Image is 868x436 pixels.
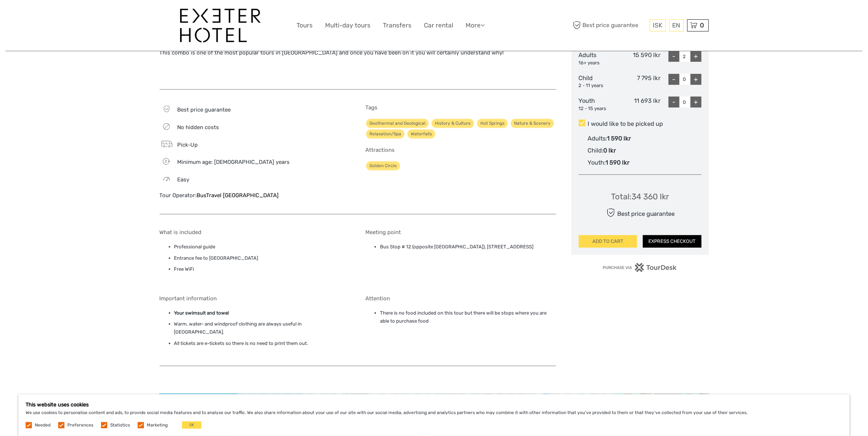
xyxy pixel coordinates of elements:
[182,421,201,429] button: OK
[177,176,189,183] span: Easy
[619,74,660,89] div: 7 795 Ikr
[180,9,261,42] img: 1336-96d47ae6-54fc-4907-bf00-0fbf285a6419_logo_big.jpg
[10,13,83,19] p: We're away right now. Please check back later!
[365,104,556,111] h5: Tags
[366,129,405,139] a: Relaxation/Spa
[197,192,279,199] a: BusTravel [GEOGRAPHIC_DATA]
[365,295,556,302] h5: Attention
[668,74,679,85] div: -
[579,82,620,89] div: 2 - 11 years
[365,147,556,153] h5: Attractions
[147,422,168,428] label: Marketing
[511,119,554,128] a: Nature & Scenery
[35,422,51,428] label: Needed
[579,60,620,67] div: 16+ years
[160,229,350,236] h5: What is included
[619,97,660,112] div: 11 693 Ikr
[588,147,603,154] span: Child :
[579,97,620,112] div: Youth
[26,402,842,408] h5: This website uses cookies
[365,229,556,236] h5: Meeting point
[579,235,637,248] button: ADD TO CART
[174,265,350,273] li: Free WiFi
[161,159,171,164] span: 2
[579,120,701,128] label: I would like to be picked up
[432,119,474,128] a: History & Culture
[588,135,607,142] span: Adults :
[588,159,606,166] span: Youth :
[380,309,556,326] li: There is no food included on this tour but there will be stops where you are able to purchase food
[466,20,485,31] a: More
[668,97,679,108] div: -
[84,11,93,20] button: Open LiveChat chat widget
[407,129,435,139] a: Waterfalls
[607,135,631,142] span: 1 590 Ikr
[177,106,231,113] span: Best price guarantee
[177,142,198,148] span: Pick-Up
[174,339,350,347] li: All tickets are e-tickets so there is no need to print them out.
[603,263,677,272] img: PurchaseViaTourDesk.png
[579,51,620,66] div: Adults
[669,19,684,31] div: EN
[177,159,290,165] span: Minimum age: [DEMOGRAPHIC_DATA] years
[690,51,701,62] div: +
[611,191,669,202] div: Total : 34 360 Ikr
[579,105,620,112] div: 12 - 15 years
[579,74,620,89] div: Child
[606,159,629,166] span: 1 590 Ikr
[699,22,705,29] span: 0
[380,243,556,251] li: Bus Stop # 12 (opposite [GEOGRAPHIC_DATA]), [STREET_ADDRESS]
[325,20,371,31] a: Multi-day tours
[160,48,556,58] p: This combo is one of the most popular tours in [GEOGRAPHIC_DATA] and once you have been on it you...
[668,51,679,62] div: -
[160,295,350,302] h5: Important information
[383,20,412,31] a: Transfers
[605,206,675,219] div: Best price guarantee
[424,20,454,31] a: Car rental
[67,422,93,428] label: Preferences
[174,243,350,251] li: Professional guide
[477,119,508,128] a: Hot Springs
[690,97,701,108] div: +
[690,74,701,85] div: +
[174,254,350,262] li: Entrance fee to [GEOGRAPHIC_DATA]
[18,394,850,436] div: We use cookies to personalise content and ads, to provide social media features and to analyse ou...
[174,320,350,337] li: Warm, water- and windproof clothing are always useful in [GEOGRAPHIC_DATA].
[174,310,229,316] strong: Your swimsuit and towel
[366,119,429,128] a: Geothermal and Geological
[653,22,663,29] span: ISK
[619,51,660,66] div: 15 590 Ikr
[571,19,648,31] span: Best price guarantee
[297,20,313,31] a: Tours
[643,235,701,248] button: EXPRESS CHECKOUT
[177,124,219,131] span: No hidden costs
[110,422,130,428] label: Statistics
[160,192,350,199] div: Tour Operator:
[366,161,400,170] a: Golden Circle
[603,147,616,154] span: 0 Ikr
